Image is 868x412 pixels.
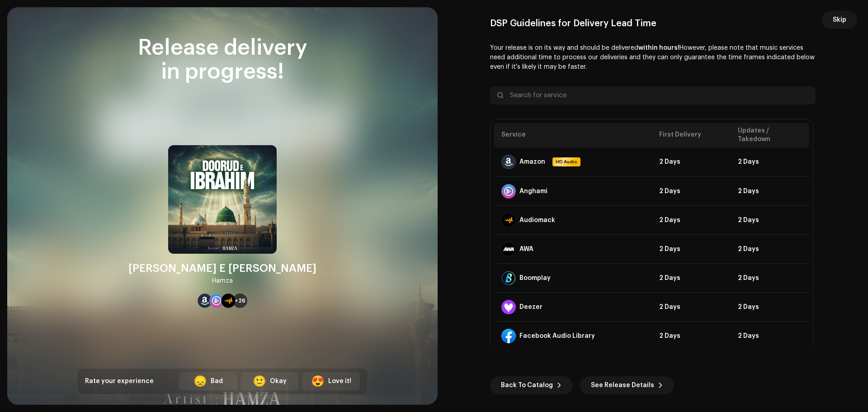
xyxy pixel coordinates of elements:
td: 2 Days [731,206,809,235]
span: See Release Details [591,376,654,394]
td: 2 Days [652,322,731,350]
div: Anghami [519,188,547,195]
td: 2 Days [731,322,809,350]
td: 2 Days [652,177,731,206]
img: 8348a788-c3cb-4b74-af25-15e925685ada [168,145,277,254]
td: 2 Days [652,148,731,177]
div: Deezer [519,303,542,311]
div: 😍 [311,376,325,387]
td: 2 Days [731,177,809,206]
div: 😞 [193,376,207,387]
span: Rate your experience [85,378,154,384]
div: Audiomack [519,217,555,224]
div: Boomplay [519,275,551,282]
span: Skip [833,11,846,29]
td: 2 Days [652,293,731,322]
button: Back To Catalog [490,376,573,394]
div: 🙂 [253,376,266,387]
b: within hours! [638,45,679,51]
input: Search for service [490,86,816,104]
button: Skip [822,11,857,29]
div: Facebook Audio Library [519,332,595,340]
th: Updates / Takedown [731,123,809,148]
div: Love it! [328,377,351,386]
div: [PERSON_NAME] E [PERSON_NAME] [128,261,316,275]
td: 2 Days [652,235,731,264]
th: First Delivery [652,123,731,148]
button: See Release Details [580,376,674,394]
th: Service [494,123,652,148]
div: Release delivery in progress! [78,36,367,84]
td: 2 Days [652,264,731,293]
td: 2 Days [731,293,809,322]
div: Bad [211,377,223,386]
td: 2 Days [731,148,809,177]
div: DSP Guidelines for Delivery Lead Time [490,18,816,29]
span: +26 [235,297,245,304]
div: Amazon [519,158,545,166]
div: Hamza [212,275,233,286]
td: 2 Days [731,264,809,293]
span: HD Audio [553,158,580,166]
p: Your release is on its way and should be delivered However, please note that music services need ... [490,43,816,72]
span: Back To Catalog [501,376,553,394]
div: Okay [270,377,287,386]
div: AWA [519,246,533,253]
td: 2 Days [731,235,809,264]
td: 2 Days [652,206,731,235]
